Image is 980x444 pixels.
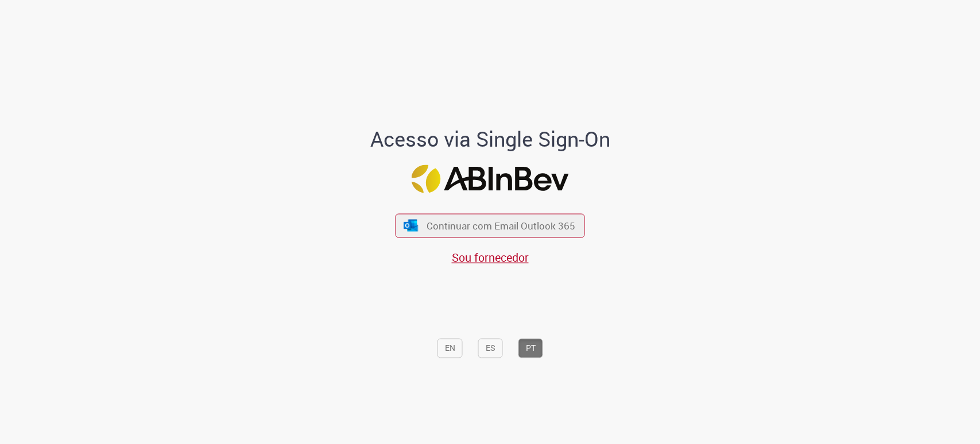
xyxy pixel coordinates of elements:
a: Sou fornecedor [452,250,529,265]
button: ícone Azure/Microsoft 360 Continuar com Email Outlook 365 [396,214,585,238]
h1: Acesso via Single Sign-On [331,128,649,151]
button: PT [518,339,543,358]
button: ES [478,339,503,358]
button: EN [437,339,463,358]
img: Logo ABInBev [412,164,569,193]
img: ícone Azure/Microsoft 360 [402,219,419,231]
span: Continuar com Email Outlook 365 [427,219,575,232]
